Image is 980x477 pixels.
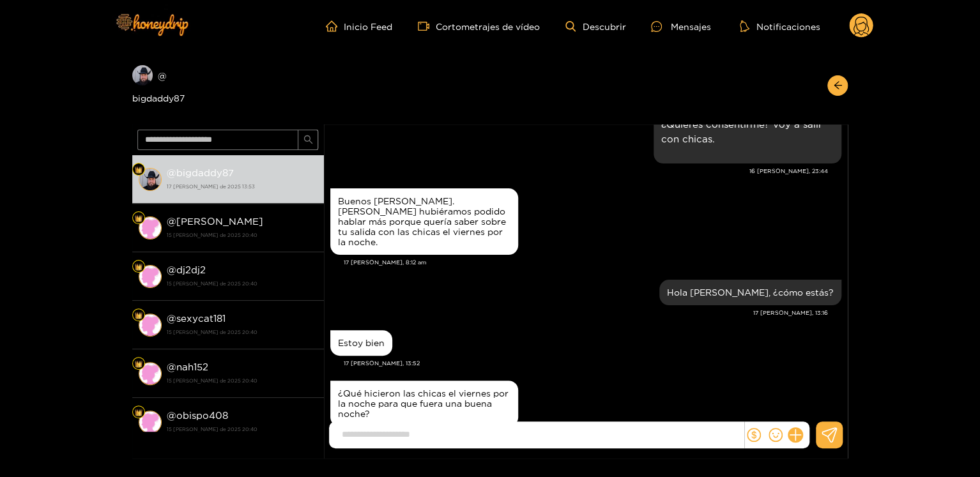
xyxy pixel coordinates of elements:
font: Hola [PERSON_NAME], ¿cómo estás? [667,287,834,297]
font: @[PERSON_NAME] [167,216,263,227]
a: Cortometrajes de vídeo [418,20,540,32]
a: Inicio Feed [326,20,392,32]
font: 15 [PERSON_NAME] de 2025 20:40 [167,281,257,286]
font: 16 [PERSON_NAME], 23:44 [749,168,828,174]
font: @ [167,264,176,275]
img: Nivel de ventilador [135,360,142,368]
font: nah152 [176,361,208,372]
div: @bigdaddy87 [132,65,324,105]
font: bigdaddy87 [132,93,185,103]
div: 16 de agosto, 23:44 [654,95,841,163]
font: 17 [PERSON_NAME], 8:12 am [344,259,427,266]
span: buscar [303,135,313,146]
font: Cortometrajes de vídeo [436,22,540,31]
div: 17 de agosto, 13:53 [330,381,518,427]
span: dólar [747,428,761,442]
font: 15 [PERSON_NAME] de 2025 20:40 [167,378,257,383]
img: conversación [139,265,162,288]
span: hogar [326,20,344,32]
font: @ [167,313,176,324]
img: conversación [139,362,162,385]
a: Descubrir [565,21,625,32]
img: Nivel de ventilador [135,215,142,222]
font: Descubrir [582,22,625,31]
span: cámara de vídeo [418,20,436,32]
font: Mensajes [670,22,710,31]
img: Nivel de ventilador [135,263,142,271]
font: @ [167,167,176,178]
div: 17 de agosto, 13:16 [659,280,841,305]
span: flecha izquierda [833,80,843,91]
font: obispo408 [176,410,228,421]
font: ¿Qué hicieron las chicas el viernes por la noche para que fuera una buena noche? [338,388,509,418]
font: 15 [PERSON_NAME] de 2025 20:40 [167,329,257,335]
font: 15 [PERSON_NAME] de 2025 20:40 [167,232,257,238]
button: dólar [744,425,763,444]
font: 15 [PERSON_NAME] de 2025 20:40 [167,427,257,432]
font: Inicio Feed [344,22,392,31]
font: dj2dj2 [176,264,206,275]
img: Nivel de ventilador [135,312,142,319]
button: buscar [298,130,318,150]
img: Nivel de ventilador [135,409,142,416]
img: conversación [139,314,162,337]
button: Notificaciones [736,20,823,33]
font: Estoy bien [338,338,385,347]
font: 17 [PERSON_NAME], 13:16 [753,310,828,316]
img: conversación [139,216,162,239]
img: conversación [139,168,162,191]
button: flecha izquierda [827,75,848,96]
font: @ [158,71,167,80]
div: 17 de agosto, 8:12 am [330,188,518,255]
font: @ [167,410,176,421]
font: Notificaciones [756,22,820,31]
img: Nivel de ventilador [135,166,142,174]
div: 17 de agosto, 13:52 [330,330,392,356]
font: @ [167,361,176,372]
font: Buenos [PERSON_NAME]. [PERSON_NAME] hubiéramos podido hablar más porque quería saber sobre tu sal... [338,196,506,246]
span: sonrisa [769,428,783,442]
font: bigdaddy87 [176,167,234,178]
img: conversación [139,411,162,434]
font: 17 [PERSON_NAME], 13:52 [344,360,420,367]
font: sexycat181 [176,313,226,324]
font: 17 [PERSON_NAME] de 2025 13:53 [167,184,255,189]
